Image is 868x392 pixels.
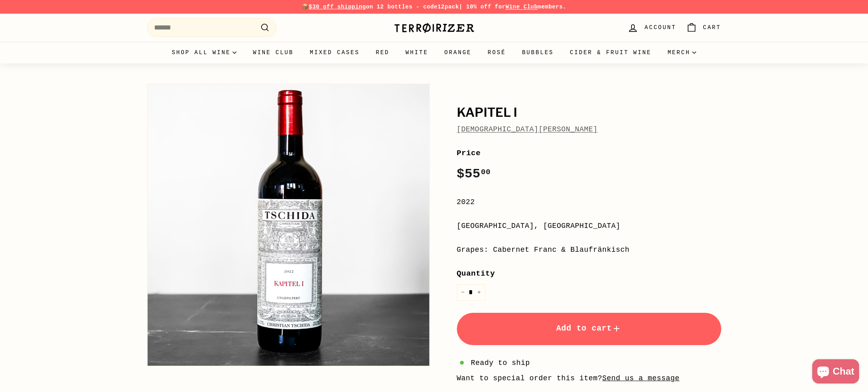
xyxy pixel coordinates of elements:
div: [GEOGRAPHIC_DATA], [GEOGRAPHIC_DATA] [457,220,721,232]
li: Want to special order this item? [457,373,721,384]
a: Cart [681,16,726,40]
span: $55 [457,166,491,181]
a: Orange [436,42,479,63]
a: Wine Club [505,4,538,10]
button: Reduce item quantity by one [457,284,469,301]
a: Account [623,16,681,40]
label: Price [457,147,721,159]
summary: Merch [659,42,704,63]
button: Add to cart [457,313,721,345]
a: [DEMOGRAPHIC_DATA][PERSON_NAME] [457,125,598,133]
span: Cart [703,23,721,32]
sup: 00 [481,168,490,177]
a: Bubbles [514,42,562,63]
a: White [397,42,436,63]
a: Cider & Fruit Wine [562,42,660,63]
a: Mixed Cases [302,42,367,63]
strong: 12pack [437,4,459,10]
a: Red [367,42,397,63]
div: Primary [131,42,737,63]
h1: Kapitel I [457,106,721,120]
input: quantity [457,284,485,301]
a: Rosé [479,42,514,63]
button: Increase item quantity by one [473,284,485,301]
span: Add to cart [556,324,622,333]
inbox-online-store-chat: Shopify online store chat [810,359,862,386]
span: Ready to ship [471,357,530,369]
label: Quantity [457,268,721,280]
p: 📦 on 12 bottles - code | 10% off for members. [147,2,721,11]
span: Account [644,23,676,32]
span: $30 off shipping [309,4,366,10]
div: Grapes: Cabernet Franc & Blaufränkisch [457,244,721,256]
a: Wine Club [245,42,302,63]
div: 2022 [457,196,721,208]
summary: Shop all wine [164,42,245,63]
a: Send us a message [602,374,680,382]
